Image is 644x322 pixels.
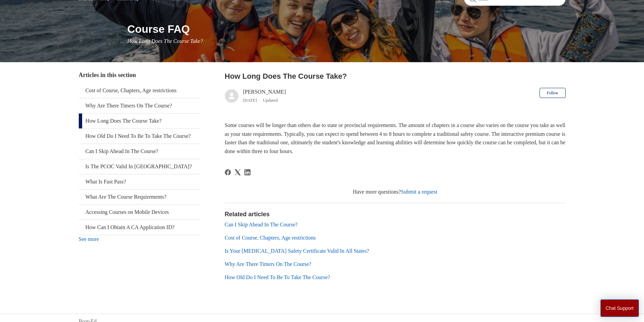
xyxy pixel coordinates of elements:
p: Some courses will be longer than others due to state or provincial requirements. The amount of ch... [225,121,566,155]
a: LinkedIn [244,169,251,175]
a: X Corp [235,169,241,175]
a: What Is Fast Pass? [79,174,200,189]
a: How Old Do I Need To Be To Take The Course? [79,129,200,144]
div: [PERSON_NAME] [243,88,286,104]
div: Have more questions? [225,188,566,196]
span: Articles in this section [79,72,136,78]
button: Follow Article [540,88,565,98]
button: Chat Support [600,299,639,317]
span: How Long Does The Course Take? [127,38,203,44]
a: Can I Skip Ahead In The Course? [225,222,298,227]
a: Submit a request [401,189,437,195]
a: Accessing Courses on Mobile Devices [79,205,200,220]
h2: Related articles [225,210,566,219]
a: How Can I Obtain A CA Application ID? [79,220,200,235]
a: Is The PCOC Valid In [GEOGRAPHIC_DATA]? [79,159,200,174]
h2: How Long Does The Course Take? [225,71,566,82]
a: Facebook [225,169,231,175]
time: 03/21/2024, 11:28 [243,98,257,103]
li: Updated [263,98,278,103]
h1: Course FAQ [127,21,566,37]
a: How Old Do I Need To Be To Take The Course? [225,274,330,280]
a: What Are The Course Requirements? [79,190,200,204]
a: Why Are There Timers On The Course? [79,98,200,113]
a: Can I Skip Ahead In The Course? [79,144,200,159]
svg: Share this page on X Corp [235,169,241,175]
a: Cost of Course, Chapters, Age restrictions [225,235,316,241]
a: Cost of Course, Chapters, Age restrictions [79,83,200,98]
a: Is Your [MEDICAL_DATA] Safety Certificate Valid In All States? [225,248,369,254]
svg: Share this page on Facebook [225,169,231,175]
a: See more [79,236,99,242]
a: How Long Does The Course Take? [79,114,200,128]
svg: Share this page on LinkedIn [244,169,251,175]
a: Why Are There Timers On The Course? [225,261,311,267]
